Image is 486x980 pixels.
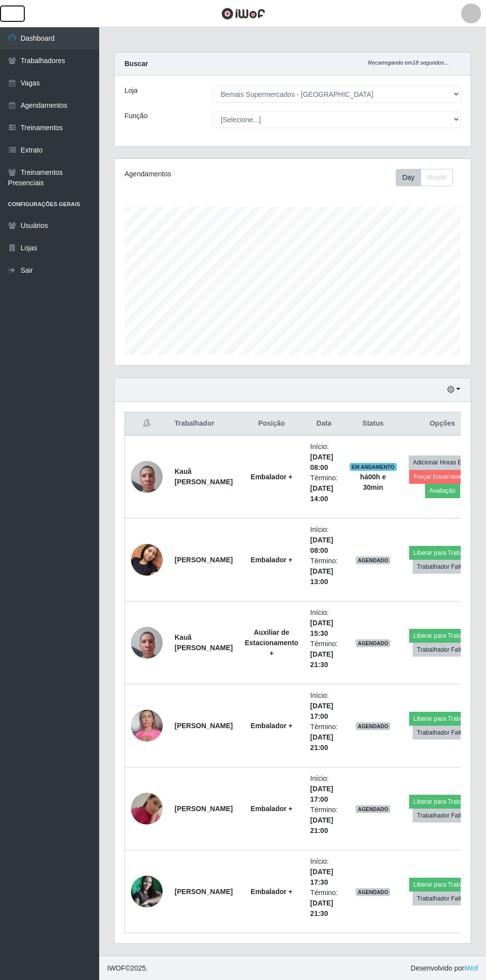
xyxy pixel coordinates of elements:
[310,607,338,639] li: Início:
[131,531,163,588] img: 1693082030620.jpeg
[409,795,476,809] button: Liberar para Trabalho
[310,888,338,919] li: Término:
[169,412,239,436] th: Trabalhador
[175,633,233,652] strong: Kauã [PERSON_NAME]
[310,773,338,805] li: Início:
[124,111,148,121] label: Função
[107,963,148,974] span: © 2025 .
[310,733,333,752] time: [DATE] 21:00
[396,169,453,186] div: First group
[304,412,344,436] th: Data
[310,816,333,834] time: [DATE] 21:00
[409,455,477,469] button: Adicionar Horas Extra
[360,473,386,491] strong: há 00 h e 30 min
[464,964,478,972] a: iWof
[409,878,476,892] button: Liberar para Trabalho
[250,722,292,730] strong: Embalador +
[413,892,473,905] button: Trabalhador Faltou
[131,704,163,747] img: 1689780238947.jpeg
[310,525,338,556] li: Início:
[175,805,233,813] strong: [PERSON_NAME]
[310,690,338,722] li: Início:
[107,964,125,972] span: IWOF
[310,785,333,803] time: [DATE] 17:00
[175,888,233,896] strong: [PERSON_NAME]
[239,412,304,436] th: Posição
[421,169,453,186] button: Month
[310,722,338,753] li: Término:
[310,473,338,504] li: Término:
[310,639,338,670] li: Término:
[403,412,483,436] th: Opções
[396,169,461,186] div: Toolbar with button groups
[131,455,163,498] img: 1751915623822.jpeg
[131,876,163,907] img: 1743109633482.jpeg
[310,453,333,471] time: [DATE] 08:00
[250,888,292,896] strong: Embalador +
[310,556,338,587] li: Término:
[250,805,292,813] strong: Embalador +
[250,556,292,564] strong: Embalador +
[310,899,333,917] time: [DATE] 21:30
[396,169,421,186] button: Day
[350,463,397,471] span: EM ANDAMENTO
[409,712,476,726] button: Liberar para Trabalho
[409,546,476,560] button: Liberar para Trabalho
[368,60,449,66] i: Recarregando em 18 segundos...
[413,560,473,574] button: Trabalhador Faltou
[413,643,473,657] button: Trabalhador Faltou
[124,60,148,68] strong: Buscar
[221,7,265,20] img: CoreUI Logo
[356,888,390,896] span: AGENDADO
[356,556,390,564] span: AGENDADO
[413,809,473,823] button: Trabalhador Faltou
[310,484,333,503] time: [DATE] 14:00
[310,702,333,720] time: [DATE] 17:00
[310,650,333,669] time: [DATE] 21:30
[310,619,333,637] time: [DATE] 15:30
[409,470,476,484] button: Forçar Encerramento
[356,722,390,730] span: AGENDADO
[310,868,333,886] time: [DATE] 17:30
[124,169,256,179] div: Agendamentos
[310,536,333,554] time: [DATE] 08:00
[310,442,338,473] li: Início:
[411,963,478,974] span: Desenvolvido por
[344,412,403,436] th: Status
[409,629,476,643] button: Liberar para Trabalho
[356,805,390,813] span: AGENDADO
[175,722,233,730] strong: [PERSON_NAME]
[310,805,338,836] li: Término:
[310,856,338,888] li: Início:
[124,85,137,96] label: Loja
[244,628,298,657] strong: Auxiliar de Estacionamento +
[175,467,233,486] strong: Kauã [PERSON_NAME]
[250,473,292,481] strong: Embalador +
[175,556,233,564] strong: [PERSON_NAME]
[425,484,460,498] button: Avaliação
[310,567,333,586] time: [DATE] 13:00
[131,780,163,837] img: 1741890042510.jpeg
[131,621,163,664] img: 1751915623822.jpeg
[356,639,390,647] span: AGENDADO
[413,726,473,740] button: Trabalhador Faltou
